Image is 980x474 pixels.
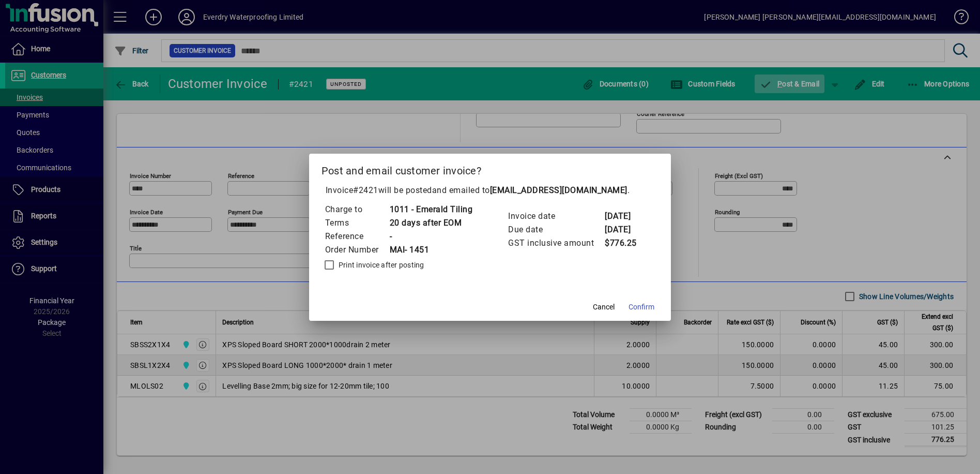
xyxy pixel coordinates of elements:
b: [EMAIL_ADDRESS][DOMAIN_NAME] [490,185,627,195]
td: Reference [325,230,389,243]
label: Print invoice after posting [336,260,424,270]
td: Terms [325,216,389,230]
p: Invoice will be posted . [321,184,659,197]
td: MAI- 1451 [389,243,473,257]
h2: Post and email customer invoice? [309,154,671,184]
td: Order Number [325,243,389,257]
td: 1011 - Emerald Tiling [389,203,473,216]
span: and emailed to [432,185,627,195]
td: - [389,230,473,243]
td: [DATE] [604,223,646,236]
td: Charge to [325,203,389,216]
span: Cancel [593,302,615,313]
td: Invoice date [508,210,604,223]
td: [DATE] [604,210,646,223]
button: Confirm [624,298,659,317]
td: $776.25 [604,236,646,250]
button: Cancel [587,298,620,317]
td: 20 days after EOM [389,216,473,230]
span: #2421 [353,185,378,195]
span: Confirm [629,302,654,313]
td: GST inclusive amount [508,236,604,250]
td: Due date [508,223,604,236]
